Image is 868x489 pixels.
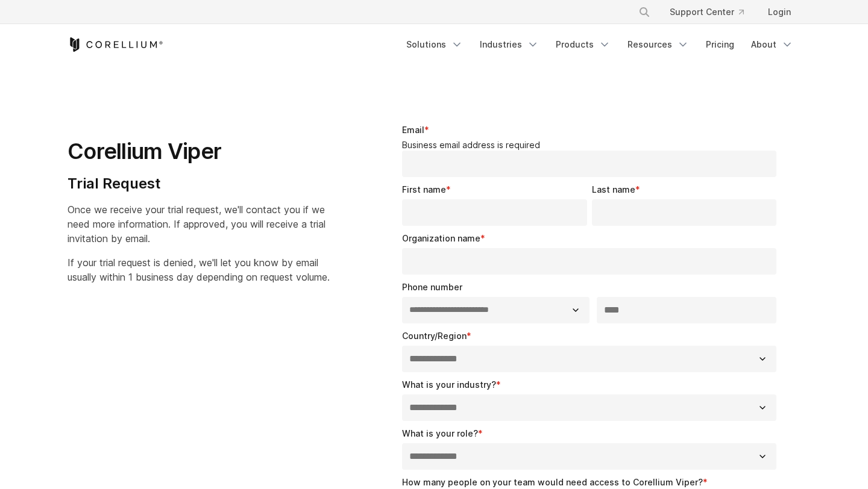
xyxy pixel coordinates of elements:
h1: Corellium Viper [68,138,330,165]
h4: Trial Request [68,175,330,193]
a: Resources [620,34,696,55]
a: About [744,34,800,55]
a: Corellium Home [68,37,163,52]
span: How many people on your team would need access to Corellium Viper? [402,477,703,487]
legend: Business email address is required [402,140,781,151]
a: Pricing [699,34,741,55]
span: Organization name [402,233,480,243]
span: Country/Region [402,331,467,341]
span: Last name [592,184,635,195]
a: Login [758,1,800,23]
span: Email [402,125,424,135]
div: Navigation Menu [624,1,800,23]
span: Phone number [402,282,462,292]
span: What is your role? [402,428,478,438]
button: Search [634,1,655,23]
a: Support Center [660,1,753,23]
span: First name [402,184,446,195]
a: Industries [473,34,546,55]
a: Products [549,34,618,55]
div: Navigation Menu [399,34,800,55]
span: If your trial request is denied, we'll let you know by email usually within 1 business day depend... [68,257,330,283]
a: Solutions [399,34,470,55]
span: What is your industry? [402,379,496,390]
span: Once we receive your trial request, we'll contact you if we need more information. If approved, y... [68,204,325,244]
